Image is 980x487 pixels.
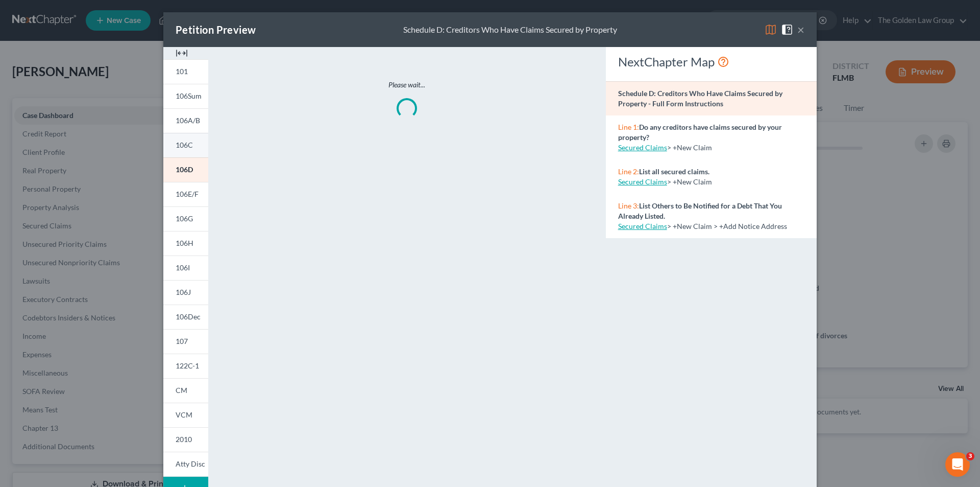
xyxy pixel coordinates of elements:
[163,157,208,182] a: 106D
[163,354,208,378] a: 122C-1
[163,305,208,329] a: 106Dec
[667,177,712,186] span: > +New Claim
[163,133,208,157] a: 106C
[639,167,709,176] strong: List all secured claims.
[618,201,782,220] strong: List Others to Be Notified for a Debt That You Already Listed.
[176,312,201,321] span: 106Dec
[176,91,202,100] span: 106Sum
[163,378,208,403] a: CM
[163,206,208,231] a: 106G
[163,108,208,133] a: 106A/B
[176,22,256,37] div: Petition Preview
[618,177,667,186] a: Secured Claims
[176,47,188,59] img: expand-e0f6d898513216a626fdd78e52531dac95497ffd26381d4c15ee2fc46db09dca.svg
[163,59,208,84] a: 101
[176,67,188,76] span: 101
[176,214,193,223] span: 106G
[403,24,617,36] div: Schedule D: Creditors Who Have Claims Secured by Property
[176,459,205,468] span: Atty Disc
[945,452,970,477] iframe: Intercom live chat
[176,263,190,272] span: 106I
[163,231,208,256] a: 106H
[163,427,208,452] a: 2010
[667,143,712,152] span: > +New Claim
[176,288,191,296] span: 106J
[618,143,667,152] a: Secured Claims
[176,239,193,247] span: 106H
[176,141,193,149] span: 106C
[618,54,804,70] div: NextChapter Map
[163,452,208,477] a: Atty Disc
[618,123,782,142] strong: Do any creditors have claims secured by your property?
[176,337,188,345] span: 107
[163,182,208,206] a: 106E/F
[797,24,804,36] button: ×
[163,403,208,427] a: VCM
[176,190,199,198] span: 106E/F
[618,167,639,176] span: Line 2:
[667,222,787,230] span: > +New Claim > +Add Notice Address
[618,123,639,131] span: Line 1:
[176,435,192,444] span: 2010
[163,256,208,280] a: 106I
[163,329,208,354] a: 107
[176,116,200,125] span: 106A/B
[163,84,208,108] a: 106Sum
[176,165,193,174] span: 106D
[618,222,667,230] a: Secured Claims
[251,80,562,90] p: Please wait...
[765,24,777,36] img: map-eea8200ae884c6f1103ae1953ef3d486a96c86aabb227e865a55264e3737af1f.svg
[618,89,782,108] strong: Schedule D: Creditors Who Have Claims Secured by Property - Full Form Instructions
[176,410,192,419] span: VCM
[781,24,793,36] img: help-close-5ba153eb36485ed6c1ea00a893f15db1cb9b99d6cae46e1a8edb6c62d00a1a76.svg
[176,386,187,395] span: CM
[176,361,199,370] span: 122C-1
[966,452,974,460] span: 3
[163,280,208,305] a: 106J
[618,201,639,210] span: Line 3:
